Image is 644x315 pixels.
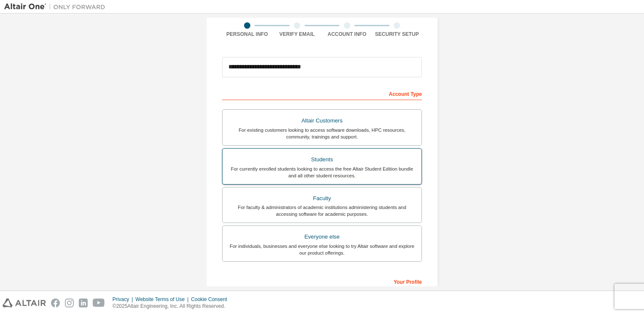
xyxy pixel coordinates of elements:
[228,127,416,140] div: For existing customers looking to access software downloads, HPC resources, community, trainings ...
[228,166,416,179] div: For currently enrolled students looking to access the free Altair Student Edition bundle and all ...
[228,243,416,256] div: For individuals, businesses and everyone else looking to try Altair software and explore our prod...
[79,299,88,307] img: linkedin.svg
[372,31,422,38] div: Security Setup
[113,296,135,303] div: Privacy
[135,296,191,303] div: Website Terms of Use
[222,31,272,38] div: Personal Info
[3,299,46,307] img: altair_logo.svg
[228,193,416,204] div: Faculty
[228,115,416,127] div: Altair Customers
[222,87,422,100] div: Account Type
[322,31,372,38] div: Account Info
[113,303,232,310] p: © 2025 Altair Engineering, Inc. All Rights Reserved.
[191,296,232,303] div: Cookie Consent
[4,3,110,11] img: Altair One
[222,274,422,288] div: Your Profile
[272,31,322,38] div: Verify Email
[65,299,74,307] img: instagram.svg
[51,299,60,307] img: facebook.svg
[228,204,416,217] div: For faculty & administrators of academic institutions administering students and accessing softwa...
[93,299,105,307] img: youtube.svg
[228,231,416,243] div: Everyone else
[228,154,416,166] div: Students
